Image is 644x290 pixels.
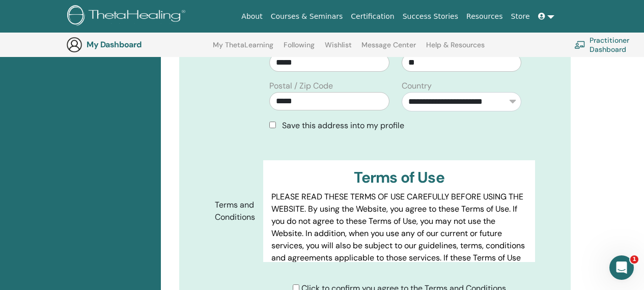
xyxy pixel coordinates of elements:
[237,7,266,26] a: About
[207,195,263,227] label: Terms and Conditions
[347,7,398,26] a: Certification
[267,7,347,26] a: Courses & Seminars
[271,191,527,288] p: PLEASE READ THESE TERMS OF USE CAREFULLY BEFORE USING THE WEBSITE. By using the Website, you agre...
[87,40,188,49] h3: My Dashboard
[402,80,432,92] label: Country
[282,120,404,131] span: Save this address into my profile
[361,41,416,57] a: Message Center
[284,41,315,57] a: Following
[462,7,507,26] a: Resources
[630,255,638,264] span: 1
[609,255,634,280] iframe: Intercom live chat
[574,41,585,49] img: chalkboard-teacher.svg
[66,37,82,53] img: generic-user-icon.jpg
[426,41,485,57] a: Help & Resources
[271,168,527,187] h3: Terms of Use
[67,5,189,28] img: logo.png
[325,41,352,57] a: Wishlist
[269,80,333,92] label: Postal / Zip Code
[507,7,534,26] a: Store
[213,41,273,57] a: My ThetaLearning
[399,7,462,26] a: Success Stories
